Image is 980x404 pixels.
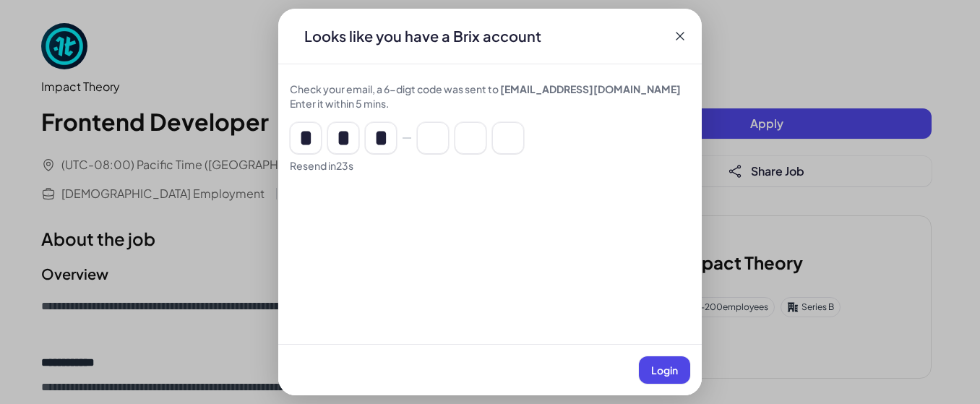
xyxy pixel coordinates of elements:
div: Looks like you have a Brix account [293,26,553,46]
div: Check your email, a 6-digt code was sent to Enter it within 5 mins. [290,82,690,111]
span: [EMAIL_ADDRESS][DOMAIN_NAME] [500,82,681,95]
div: Resend in 23 s [290,158,690,173]
span: Login [651,364,678,377]
button: Login [639,356,690,384]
